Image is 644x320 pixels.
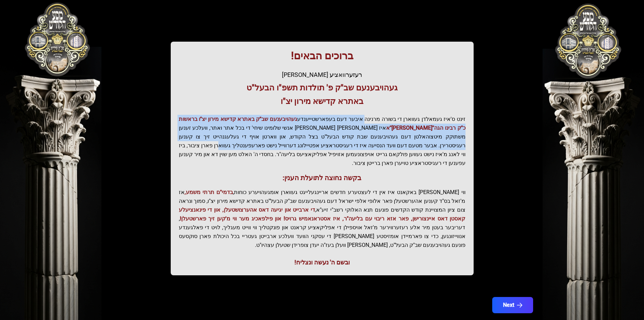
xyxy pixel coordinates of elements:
p: זינט ס'איז געמאלדן געווארן די בשורה מרנינה איבער דעם בעפארשטייענדע איז [PERSON_NAME] [PERSON_NAME... [179,115,466,168]
h3: בקשה נחוצה לתועלת הענין: [179,173,466,183]
p: ווי [PERSON_NAME] באקאנט איז אין די לעצטערע חדשים אריינגעלייגט געווארן אומגעהויערע כוחות, אז מ'זא... [179,188,466,250]
div: ובשם ה' נעשה ונצליח! [179,258,466,267]
span: די ארבייט און יגיעה דאס אהערצושטעלן, און די פינאנציעלע קאסטן דאס איינצורישן, פאר אזא ריבוי עם בלי... [179,207,466,222]
span: בדמי"ם תרתי משמע, [185,189,233,195]
h1: ברוכים הבאים! [179,50,466,62]
span: געהויבענעם שב"ק באתרא קדישא מירון יצ"ו בראשות כ"ק רבינו הגה"[PERSON_NAME]"א [179,116,466,131]
button: Next [492,297,533,313]
h3: געהויבענעם שב"ק פ' תולדות תשפ"ו הבעל"ט [179,82,466,93]
h3: באתרא קדישא מירון יצ"ו [179,96,466,107]
div: רעזערוואציע [PERSON_NAME] [179,70,466,80]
